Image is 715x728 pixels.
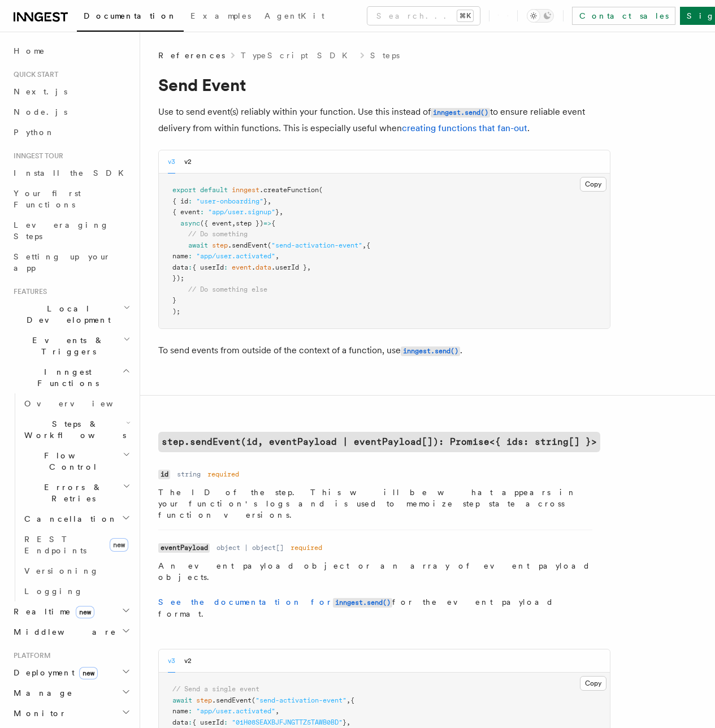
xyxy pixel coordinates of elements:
span: Platform [9,651,51,660]
button: Middleware [9,622,133,642]
span: inngest [232,186,259,194]
span: async [180,219,200,227]
span: export [172,186,196,194]
code: id [158,470,170,479]
span: "send-activation-event" [255,696,346,704]
span: : [224,263,228,271]
p: An event payload object or an array of event payload objects. [158,560,592,583]
a: Next.js [9,81,133,102]
span: : [188,252,192,260]
span: .sendEvent [228,241,267,249]
span: Documentation [84,11,177,20]
span: // Do something else [188,285,267,293]
span: , [275,252,279,260]
span: Manage [9,687,73,699]
a: REST Endpointsnew [20,529,133,561]
span: new [110,538,128,552]
a: Install the SDK [9,163,133,183]
span: References [158,50,225,61]
button: Search...⌘K [367,7,480,25]
dd: required [291,543,322,552]
button: v2 [184,150,192,174]
span: "user-onboarding" [196,197,263,205]
span: Setting up your app [14,252,111,272]
span: { event [172,208,200,216]
a: Versioning [20,561,133,581]
a: Overview [20,393,133,414]
a: step.sendEvent(id, eventPayload | eventPayload[]): Promise<{ ids: string[] }> [158,432,600,452]
button: Cancellation [20,509,133,529]
span: : [200,208,204,216]
span: { [350,696,354,704]
a: See the documentation forinngest.send() [158,597,392,606]
a: Steps [370,50,400,61]
span: { [366,241,370,249]
a: creating functions that fan-out [402,123,527,133]
span: await [188,241,208,249]
h1: Send Event [158,75,610,95]
a: Node.js [9,102,133,122]
span: Events & Triggers [9,335,123,357]
span: Python [14,128,55,137]
span: , [279,208,283,216]
button: v3 [168,649,175,673]
span: data [172,263,188,271]
span: , [267,197,271,205]
span: Inngest Functions [9,366,122,389]
span: Node.js [14,107,67,116]
a: Examples [184,3,258,31]
button: v2 [184,649,192,673]
dd: required [207,470,239,479]
button: Steps & Workflows [20,414,133,445]
a: Leveraging Steps [9,215,133,246]
span: .createFunction [259,186,319,194]
span: "01H08SEAXBJFJNGTTZ5TAWB0BD" [232,718,343,726]
a: Home [9,41,133,61]
span: REST Endpoints [24,535,86,555]
span: "app/user.activated" [196,252,275,260]
span: : [188,263,192,271]
span: new [79,667,98,679]
span: Examples [190,11,251,20]
span: default [200,186,228,194]
span: Monitor [9,708,67,719]
span: , [275,707,279,715]
span: , [346,696,350,704]
span: Middleware [9,626,116,638]
a: inngest.send() [401,345,460,356]
p: Use to send event(s) reliably within your function. Use this instead of to ensure reliable event ... [158,104,610,136]
span: ( [267,241,271,249]
span: data [172,718,188,726]
div: Inngest Functions [9,393,133,601]
span: . [252,263,255,271]
span: event [232,263,252,271]
span: Realtime [9,606,94,617]
span: // Send a single event [172,685,259,693]
span: : [188,718,192,726]
span: } [172,296,176,304]
span: { id [172,197,188,205]
span: }); [172,274,184,282]
a: Logging [20,581,133,601]
span: Logging [24,587,83,596]
span: Home [14,45,45,57]
span: Errors & Retries [20,482,123,504]
span: Install the SDK [14,168,131,177]
span: , [307,263,311,271]
span: AgentKit [265,11,324,20]
a: Setting up your app [9,246,133,278]
a: Python [9,122,133,142]
dd: object | object[] [216,543,284,552]
span: Quick start [9,70,58,79]
span: => [263,219,271,227]
span: : [188,707,192,715]
span: Inngest tour [9,151,63,161]
span: new [76,606,94,618]
span: data [255,263,271,271]
span: : [188,197,192,205]
a: Your first Functions [9,183,133,215]
span: ); [172,307,180,315]
button: Events & Triggers [9,330,133,362]
span: { userId [192,718,224,726]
